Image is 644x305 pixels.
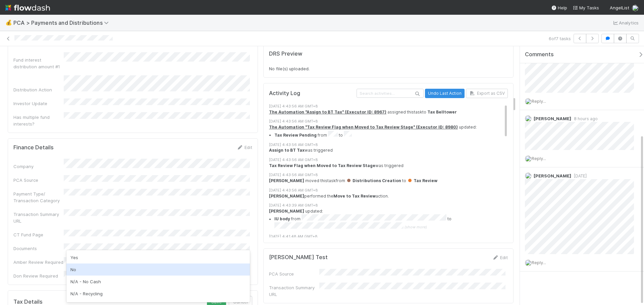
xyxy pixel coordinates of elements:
[407,178,437,183] span: Tax Review
[66,276,250,288] div: N/A - No Cash
[425,89,465,98] button: Undo Last Action
[269,163,513,169] div: was triggered
[269,254,328,261] h5: [PERSON_NAME] Test
[532,156,546,161] span: Reply...
[13,211,64,224] div: Transaction Summary URL
[357,89,424,98] input: Search activities...
[13,163,64,170] div: Company
[13,177,64,183] div: PCA Source
[236,145,252,150] a: Edit
[274,214,513,230] summary: IU body from to (show more)
[333,194,376,199] strong: Move to Tax Review
[5,20,12,25] span: 💰
[269,271,319,277] div: PCA Source
[269,187,513,193] div: [DATE] 4:43:56 AM GMT+8
[13,19,112,26] span: PCA > Payments and Distributions
[525,115,532,122] img: avatar_ad9da010-433a-4b4a-a484-836c288de5e1.png
[269,119,513,124] div: [DATE] 4:43:56 AM GMT+8
[525,51,554,58] span: Comments
[269,178,513,184] div: moved this task from to
[269,172,513,178] div: [DATE] 4:43:56 AM GMT+8
[466,89,508,98] button: Export as CSV
[571,116,598,121] span: 8 hours ago
[66,263,250,276] div: No
[525,172,532,179] img: avatar_ad9da010-433a-4b4a-a484-836c288de5e1.png
[269,157,513,163] div: [DATE] 4:43:56 AM GMT+8
[610,5,629,10] span: AngelList
[13,86,64,93] div: Distribution Action
[573,4,599,11] a: My Tasks
[274,131,513,139] li: from to
[274,217,290,222] strong: IU body
[13,100,64,107] div: Investor Update
[269,51,302,57] h5: DRS Preview
[269,194,304,199] strong: [PERSON_NAME]
[269,178,304,183] strong: [PERSON_NAME]
[13,245,64,252] div: Documents
[269,284,319,298] div: Transaction Summary URL
[269,193,513,199] div: performed the action.
[269,147,513,153] div: was triggered
[534,173,571,178] span: [PERSON_NAME]
[13,273,64,279] div: Don Review Required
[269,148,305,153] strong: Assign to BT Tax
[274,133,317,138] strong: Tax Review Pending
[525,259,532,266] img: avatar_c8e523dd-415a-4cf0-87a3-4b787501e7b6.png
[13,57,64,70] div: Fund interest distribution amount #1
[269,51,508,72] div: No file(s) uploaded.
[13,259,64,265] div: Amber Review Required
[66,251,250,263] div: Yes
[269,234,513,239] div: [DATE] 4:41:48 AM GMT+8
[346,178,401,183] span: Distributions Creation
[573,5,599,10] span: My Tasks
[427,109,457,115] strong: Tax Belltower
[612,19,639,27] a: Analytics
[13,144,54,151] h5: Finance Details
[571,173,587,178] span: [DATE]
[269,103,513,109] div: [DATE] 4:43:56 AM GMT+8
[269,124,513,138] div: updated:
[492,255,508,260] a: Edit
[13,114,64,127] div: Has multiple fund interests?
[534,116,571,121] span: [PERSON_NAME]
[5,2,50,13] img: logo-inverted-e16ddd16eac7371096b0.svg
[269,109,386,115] a: The Automation "Assign to BT Tax" (Executor ID: 8967)
[525,155,532,162] img: avatar_c8e523dd-415a-4cf0-87a3-4b787501e7b6.png
[632,5,639,11] img: avatar_c8e523dd-415a-4cf0-87a3-4b787501e7b6.png
[269,142,513,148] div: [DATE] 4:43:56 AM GMT+8
[549,35,571,42] span: 6 of 7 tasks
[13,231,64,238] div: CT Fund Page
[269,90,355,97] h5: Activity Log
[269,109,513,115] div: assigned this task to
[551,4,567,11] div: Help
[532,98,546,104] span: Reply...
[269,208,513,230] div: updated:
[269,209,304,214] strong: [PERSON_NAME]
[525,98,532,105] img: avatar_c8e523dd-415a-4cf0-87a3-4b787501e7b6.png
[269,163,375,168] strong: Tax Review Flag when Moved to Tax Review Stage
[66,288,250,300] div: N/A - Recycling
[269,203,513,208] div: [DATE] 4:43:39 AM GMT+8
[13,190,64,204] div: Payment Type/ Transaction Category
[532,260,546,265] span: Reply...
[269,125,458,130] a: The Automation "Tax Review Flag when Moved to Tax Review Stage" (Executor ID: 8980)
[405,225,427,230] span: (show more)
